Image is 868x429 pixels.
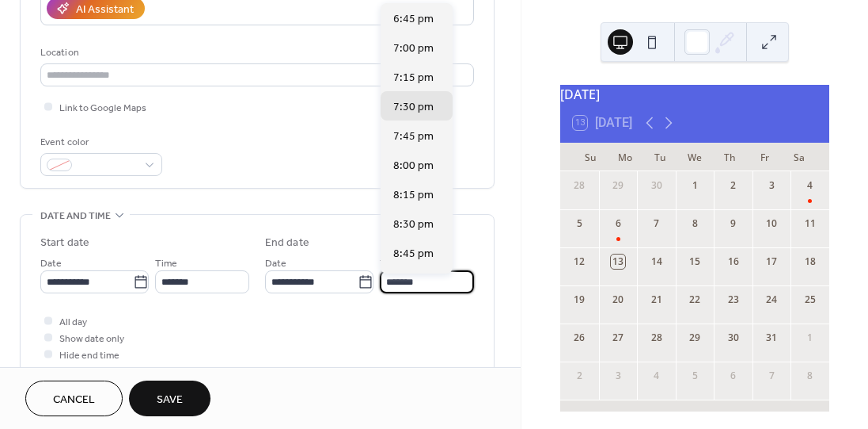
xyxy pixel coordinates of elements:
div: 1 [803,331,817,345]
div: 12 [572,255,586,269]
div: 9 [726,216,741,231]
div: 11 [803,216,817,231]
div: 16 [726,255,741,269]
div: Start date [40,235,89,251]
div: Mo [608,143,642,171]
div: 3 [764,178,779,193]
div: 19 [572,293,586,307]
div: 29 [611,178,625,193]
div: 31 [764,331,779,345]
div: 4 [803,178,817,193]
span: 7:00 pm [393,40,434,57]
div: Th [712,143,747,171]
div: Fr [747,143,782,171]
div: 17 [764,255,779,269]
span: Time [380,255,402,272]
span: Date [265,255,286,272]
div: 30 [650,178,664,193]
span: 6:45 pm [393,11,434,28]
div: 4 [650,369,664,383]
div: 1 [688,178,702,193]
div: 3 [611,369,625,383]
div: 6 [611,216,625,231]
div: 2 [572,369,586,383]
span: 7:30 pm [393,99,434,116]
div: 5 [572,216,586,231]
div: Sa [782,143,817,171]
div: 7 [764,369,779,383]
div: 25 [803,293,817,307]
div: 30 [726,331,741,345]
div: 24 [764,293,779,307]
span: 7:15 pm [393,70,434,86]
div: Location [40,44,471,61]
div: 23 [726,293,741,307]
div: 15 [688,255,702,269]
div: [DATE] [560,85,829,104]
div: 8 [803,369,817,383]
button: Save [129,381,210,416]
div: 7 [650,216,664,231]
div: 29 [688,331,702,345]
span: Show date only [59,331,124,347]
div: Tu [642,143,677,171]
div: Event color [40,134,159,151]
div: Su [573,143,608,171]
div: 2 [726,178,741,193]
span: Hide end time [59,347,119,364]
div: 22 [688,293,702,307]
div: 18 [803,255,817,269]
span: Link to Google Maps [59,100,146,117]
div: 28 [572,178,586,193]
span: 8:30 pm [393,216,434,233]
span: 7:45 pm [393,128,434,145]
div: 10 [764,216,779,231]
div: 27 [611,331,625,345]
div: 13 [611,255,625,269]
span: 8:00 pm [393,158,434,174]
div: 26 [572,331,586,345]
span: Date [40,255,62,272]
div: 5 [688,369,702,383]
span: 8:15 pm [393,187,434,204]
div: 6 [726,369,741,383]
span: Date and time [40,208,111,224]
div: AI Assistant [76,2,134,18]
span: Cancel [53,392,95,408]
div: End date [265,235,309,251]
span: Time [155,255,177,272]
div: 21 [650,293,664,307]
div: 8 [688,216,702,231]
div: 14 [650,255,664,269]
span: All day [59,314,87,331]
span: Save [157,392,183,408]
button: Cancel [25,381,123,416]
div: 28 [650,331,664,345]
div: We [677,143,712,171]
span: 8:45 pm [393,246,434,262]
div: 20 [611,293,625,307]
